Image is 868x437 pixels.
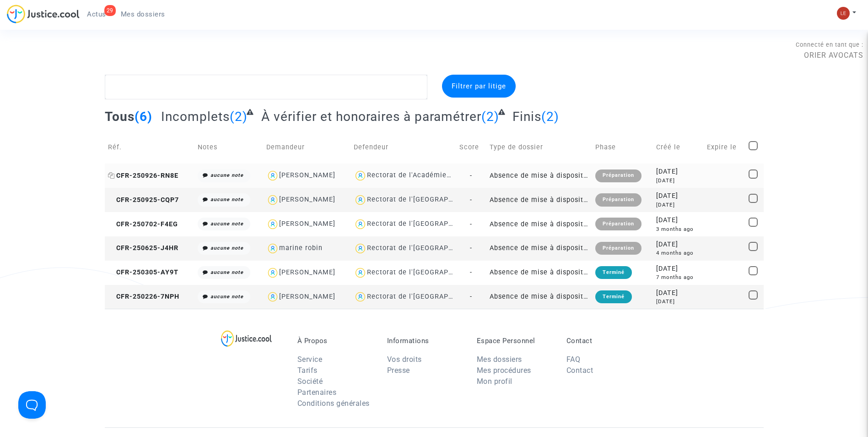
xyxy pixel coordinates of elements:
div: [DATE] [656,240,701,250]
div: Terminé [595,266,632,279]
div: [DATE] [656,201,701,209]
div: Préparation [595,169,642,182]
span: Tous [105,109,135,124]
a: Mes dossiers [477,355,522,364]
i: aucune note [210,269,243,275]
span: - [470,293,472,300]
a: 29Actus [80,7,113,21]
img: 7d989c7df380ac848c7da5f314e8ff03 [837,7,850,20]
div: Rectorat de l'[GEOGRAPHIC_DATA] ([GEOGRAPHIC_DATA]-[GEOGRAPHIC_DATA]) [367,268,635,276]
img: icon-user.svg [266,242,280,255]
a: Mon profil [477,377,512,386]
span: Filtrer par litige [452,82,506,90]
img: icon-user.svg [354,266,367,279]
i: aucune note [210,294,243,300]
div: [DATE] [656,177,701,185]
iframe: Help Scout Beacon - Open [18,391,46,419]
td: Réf. [105,131,194,164]
img: icon-user.svg [354,169,367,182]
img: jc-logo.svg [7,5,80,23]
span: CFR-250226-7NPH [108,293,179,300]
a: Tarifs [297,366,318,375]
a: Mes procédures [477,366,531,375]
div: 3 months ago [656,225,701,233]
td: Absence de mise à disposition d'AESH [486,261,592,285]
span: (6) [135,109,152,124]
img: icon-user.svg [354,290,367,304]
span: (2) [541,109,559,124]
span: Mes dossiers [121,10,165,18]
div: Rectorat de l'[GEOGRAPHIC_DATA] [367,196,484,203]
a: Partenaires [297,388,337,397]
td: Absence de mise à disposition d'AESH [486,212,592,236]
i: aucune note [210,245,243,251]
img: logo-lg.svg [221,330,272,347]
td: Type de dossier [486,131,592,164]
div: [PERSON_NAME] [279,196,335,203]
div: 4 months ago [656,249,701,257]
img: icon-user.svg [354,218,367,231]
a: FAQ [566,355,581,364]
div: Préparation [595,218,642,230]
div: [DATE] [656,264,701,274]
p: Espace Personnel [477,337,553,345]
div: [DATE] [656,215,701,225]
td: Score [456,131,486,164]
td: Phase [592,131,653,164]
span: Incomplets [161,109,230,124]
p: Contact [566,337,642,345]
td: Absence de mise à disposition d'AESH [486,188,592,212]
div: Rectorat de l'Académie de Toulouse [367,171,490,179]
p: Informations [387,337,463,345]
td: Expire le [704,131,745,164]
div: [DATE] [656,288,701,298]
div: [PERSON_NAME] [279,171,335,179]
span: Connecté en tant que : [796,41,863,48]
div: Rectorat de l'[GEOGRAPHIC_DATA] [367,293,484,300]
div: [DATE] [656,167,701,177]
div: [DATE] [656,298,701,306]
div: 29 [104,5,116,16]
td: Defendeur [350,131,456,164]
i: aucune note [210,221,243,227]
a: Mes dossiers [113,7,173,21]
a: Contact [566,366,593,375]
div: [PERSON_NAME] [279,220,335,228]
span: Finis [512,109,541,124]
a: Service [297,355,323,364]
td: Notes [194,131,263,164]
img: icon-user.svg [266,218,280,231]
div: Rectorat de l'[GEOGRAPHIC_DATA] [367,244,484,252]
span: - [470,268,472,276]
a: Vos droits [387,355,422,364]
a: Société [297,377,323,386]
td: Absence de mise à disposition d'AESH [486,285,592,309]
img: icon-user.svg [354,193,367,207]
div: Préparation [595,193,642,206]
span: CFR-250625-J4HR [108,244,178,252]
div: marine robin [279,244,323,252]
span: - [470,172,472,180]
div: [PERSON_NAME] [279,293,335,300]
span: Actus [87,10,106,18]
td: Demandeur [263,131,350,164]
td: Absence de mise à disposition d'AESH [486,236,592,261]
img: icon-user.svg [266,290,280,304]
img: icon-user.svg [266,266,280,279]
span: (2) [230,109,248,124]
span: (2) [481,109,499,124]
a: Conditions générales [297,399,370,408]
img: icon-user.svg [266,169,280,182]
span: CFR-250925-CQP7 [108,196,179,204]
img: icon-user.svg [354,242,367,255]
p: À Propos [297,337,373,345]
span: CFR-250926-RN8E [108,172,178,180]
div: Rectorat de l'[GEOGRAPHIC_DATA] [367,220,484,228]
span: CFR-250305-AY9T [108,268,178,276]
span: - [470,220,472,228]
span: - [470,244,472,252]
div: 7 months ago [656,273,701,281]
img: icon-user.svg [266,193,280,207]
span: CFR-250702-F4EG [108,220,178,228]
i: aucune note [210,197,243,202]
